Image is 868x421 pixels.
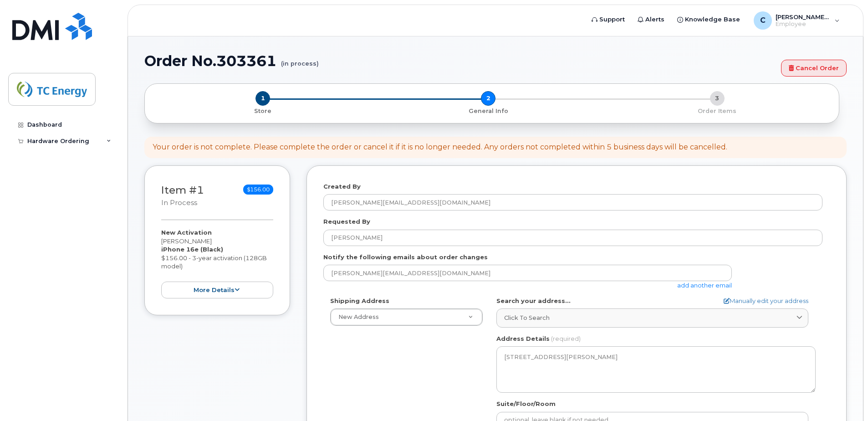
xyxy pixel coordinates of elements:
input: Example: john@appleseed.com [323,265,732,281]
small: (in process) [281,53,319,67]
span: Click to search [504,313,550,322]
h1: Order No.303361 [144,53,776,69]
a: 1 Store [152,106,374,115]
p: Store [156,107,370,115]
iframe: Messenger Launcher [828,381,861,414]
input: Example: John Smith [323,230,822,246]
label: Shipping Address [330,297,389,305]
a: Cancel Order [781,60,847,77]
label: Created By [323,182,361,191]
button: more details [161,282,273,298]
label: Notify the following emails about order changes [323,253,488,262]
a: add another email [677,282,732,289]
span: New Address [338,313,379,320]
span: (required) [551,335,581,342]
a: New Address [331,309,482,325]
a: Click to search [496,308,808,327]
label: Address Details [496,334,550,343]
a: Manually edit your address [724,297,808,305]
strong: iPhone 16e (Black) [161,246,223,253]
label: Requested By [323,217,370,226]
label: Search your address... [496,297,571,305]
h3: Item #1 [161,185,204,208]
span: $156.00 [243,185,273,195]
div: [PERSON_NAME] $156.00 - 3-year activation (128GB model) [161,228,273,298]
div: Your order is not complete. Please complete the order or cancel it if it is no longer needed. Any... [153,142,727,153]
small: in process [161,199,197,207]
strong: New Activation [161,229,212,236]
span: 1 [255,91,270,106]
label: Suite/Floor/Room [496,400,556,408]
